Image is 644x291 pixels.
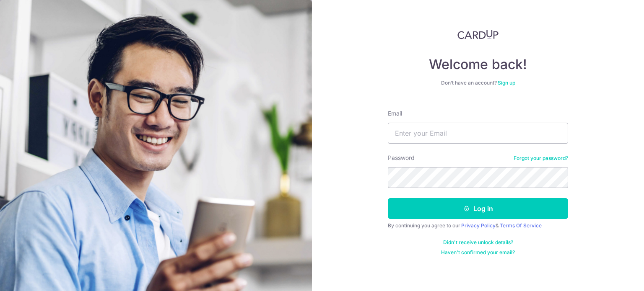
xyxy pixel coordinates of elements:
[500,222,542,229] a: Terms Of Service
[388,109,402,118] label: Email
[388,222,568,229] div: By continuing you agree to our &
[388,56,568,73] h4: Welcome back!
[457,29,499,39] img: CardUp Logo
[388,123,568,144] input: Enter your Email
[514,155,568,162] a: Forgot your password?
[388,80,568,86] div: Don’t have an account?
[443,239,513,246] a: Didn't receive unlock details?
[388,154,415,162] label: Password
[388,198,568,219] button: Log in
[498,80,515,86] a: Sign up
[441,249,515,256] a: Haven't confirmed your email?
[461,222,496,229] a: Privacy Policy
